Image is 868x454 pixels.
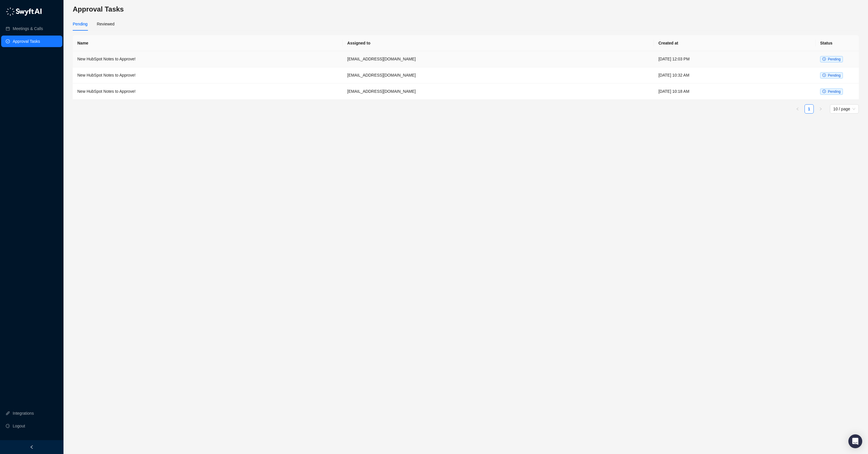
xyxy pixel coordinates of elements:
[654,35,815,51] th: Created at
[97,21,114,27] div: Reviewed
[796,107,799,111] span: left
[343,35,654,51] th: Assigned to
[805,104,814,114] li: 1
[828,57,841,61] span: Pending
[13,420,25,432] span: Logout
[13,36,40,47] a: Approval Tasks
[343,84,654,100] td: [EMAIL_ADDRESS][DOMAIN_NAME]
[815,35,859,51] th: Status
[830,104,859,114] div: Page Size
[822,90,826,93] span: clock-circle
[805,105,813,113] a: 1
[654,84,815,100] td: [DATE] 10:18 AM
[816,104,825,114] li: Next Page
[828,90,841,94] span: Pending
[793,104,802,114] li: Previous Page
[793,104,802,114] button: left
[822,57,826,61] span: clock-circle
[848,434,862,448] div: Open Intercom Messenger
[822,73,826,77] span: clock-circle
[13,23,43,34] a: Meetings & Calls
[6,424,10,428] span: logout
[73,67,343,84] td: New HubSpot Notes to Approve!
[654,67,815,84] td: [DATE] 10:32 AM
[73,21,87,27] div: Pending
[654,51,815,67] td: [DATE] 12:03 PM
[6,7,42,16] img: logo-05li4sbe.png
[73,84,343,100] td: New HubSpot Notes to Approve!
[343,51,654,67] td: [EMAIL_ADDRESS][DOMAIN_NAME]
[343,67,654,84] td: [EMAIL_ADDRESS][DOMAIN_NAME]
[819,107,822,111] span: right
[816,104,825,114] button: right
[13,407,34,419] a: Integrations
[73,35,343,51] th: Name
[73,51,343,67] td: New HubSpot Notes to Approve!
[30,445,34,449] span: left
[828,73,841,77] span: Pending
[73,5,859,14] h3: Approval Tasks
[833,105,855,113] span: 10 / page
